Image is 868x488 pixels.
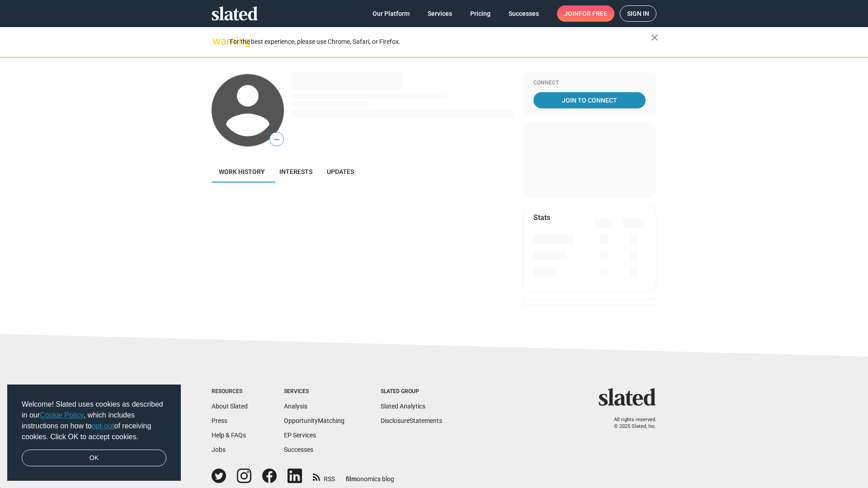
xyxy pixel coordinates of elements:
[212,432,246,439] a: Help & FAQs
[212,36,223,47] mat-icon: warning
[627,6,649,21] span: Sign in
[381,403,425,410] a: Slated Analytics
[564,5,607,22] span: Join
[212,417,227,424] a: Press
[284,388,344,395] div: Services
[501,5,546,22] a: Successes
[7,385,181,481] div: cookieconsent
[365,5,417,22] a: Our Platform
[212,161,272,183] a: Work history
[463,5,498,22] a: Pricing
[533,213,550,222] mat-card-title: Stats
[420,5,459,22] a: Services
[533,92,646,108] a: Join To Connect
[346,475,357,483] span: film
[40,411,84,419] a: Cookie Policy
[230,36,651,48] div: For the best experience, please use Chrome, Safari, or Firefox.
[320,161,361,183] a: Updates
[272,161,320,183] a: Interests
[270,134,283,145] span: —
[428,5,452,22] span: Services
[212,403,248,410] a: About Slated
[649,32,660,43] mat-icon: close
[470,5,491,22] span: Pricing
[381,417,442,424] a: DisclosureStatements
[212,388,248,395] div: Resources
[620,5,656,22] a: Sign in
[284,403,307,410] a: Analysis
[279,168,312,175] span: Interests
[533,80,646,87] div: Connect
[313,469,335,483] a: RSS
[212,446,226,453] a: Jobs
[604,417,656,430] p: All rights reserved. © 2025 Slated, Inc.
[219,168,265,175] span: Work history
[381,388,442,395] div: Slated Group
[373,5,410,22] span: Our Platform
[284,432,316,439] a: EP Services
[557,5,614,22] a: Joinfor free
[509,5,539,22] span: Successes
[92,422,114,430] a: opt-out
[284,417,344,424] a: OpportunityMatching
[346,468,394,483] a: filmonomics blog
[22,450,166,467] a: dismiss cookie message
[327,168,354,175] span: Updates
[22,399,166,442] span: Welcome! Slated uses cookies as described in our , which includes instructions on how to of recei...
[579,5,607,22] span: for free
[284,446,313,453] a: Successes
[535,92,644,108] span: Join To Connect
